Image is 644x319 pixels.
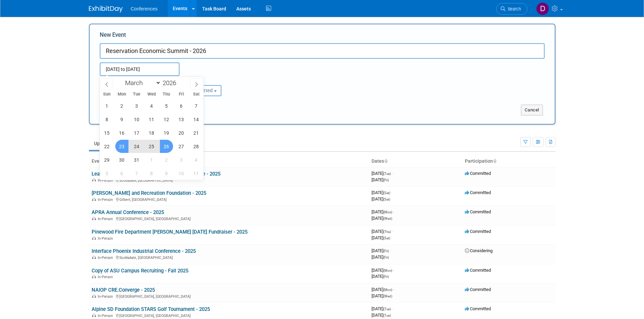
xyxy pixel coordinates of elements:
[129,92,144,97] span: Tue
[392,171,393,176] span: -
[92,216,366,221] div: [GEOGRAPHIC_DATA], [GEOGRAPHIC_DATA]
[175,126,188,139] span: March 20, 2026
[160,153,173,166] span: April 2, 2026
[98,217,115,221] span: In-Person
[92,197,96,201] img: In-Person Event
[130,153,143,166] span: March 31, 2026
[100,113,114,126] span: March 8, 2026
[100,62,180,76] input: Start Date - End Date
[372,177,389,182] span: [DATE]
[372,196,390,202] span: [DATE]
[369,156,462,167] th: Dates
[372,229,393,234] span: [DATE]
[372,248,391,253] span: [DATE]
[372,306,393,311] span: [DATE]
[190,140,203,153] span: March 28, 2026
[159,92,174,97] span: Thu
[383,256,389,259] span: (Fri)
[92,171,220,177] a: League of AZ Cities and Towns Annual Conference - 2025
[383,191,390,195] span: (Sat)
[145,99,158,112] span: March 4, 2026
[174,92,189,97] span: Fri
[384,158,387,164] a: Sort by Start Date
[160,99,173,112] span: March 5, 2026
[115,167,128,180] span: April 6, 2026
[175,76,241,85] div: Participation:
[100,76,165,85] div: Attendance / Format:
[190,126,203,139] span: March 21, 2026
[190,167,203,180] span: April 11, 2026
[92,268,188,274] a: Copy of ASU Campus Recruiting - Fall 2025
[383,307,391,311] span: (Tue)
[92,256,96,259] img: In-Person Event
[190,99,203,112] span: March 7, 2026
[383,288,392,292] span: (Mon)
[92,196,366,202] div: Gilbert, [GEOGRAPHIC_DATA]
[145,140,158,153] span: March 25, 2026
[383,249,389,253] span: (Fri)
[190,153,203,166] span: April 4, 2026
[372,216,392,221] span: [DATE]
[115,113,128,126] span: March 9, 2026
[462,156,555,167] th: Participation
[175,113,188,126] span: March 13, 2026
[100,31,126,42] label: New Event
[465,248,493,253] span: Considering
[383,314,391,317] span: (Tue)
[98,314,115,318] span: In-Person
[92,313,366,318] div: [GEOGRAPHIC_DATA], [GEOGRAPHIC_DATA]
[383,294,392,298] span: (Wed)
[92,248,196,254] a: Interface Phoenix Industrial Conference - 2025
[372,190,392,195] span: [DATE]
[393,209,394,214] span: -
[521,105,543,115] button: Cancel
[465,268,491,273] span: Committed
[160,167,173,180] span: April 9, 2026
[130,167,143,180] span: April 7, 2026
[115,126,128,139] span: March 16, 2026
[390,248,391,253] span: -
[115,99,128,112] span: March 2, 2026
[92,177,366,183] div: Scottsdale, [GEOGRAPHIC_DATA]
[372,268,394,273] span: [DATE]
[92,294,96,298] img: In-Person Event
[372,235,390,240] span: [DATE]
[98,256,115,260] span: In-Person
[122,79,161,87] select: Month
[465,209,491,214] span: Committed
[175,99,188,112] span: March 6, 2026
[190,113,203,126] span: March 14, 2026
[372,171,393,176] span: [DATE]
[160,113,173,126] span: March 12, 2026
[372,287,394,292] span: [DATE]
[92,287,155,293] a: NAIOP CRE.Converge - 2025
[130,126,143,139] span: March 17, 2026
[131,6,158,11] span: Conferences
[89,6,123,12] img: ExhibitDay
[372,313,391,318] span: [DATE]
[383,178,389,182] span: (Fri)
[92,178,96,182] img: In-Person Event
[175,140,188,153] span: March 27, 2026
[92,209,164,215] a: APRA Annual Conference - 2025
[92,314,96,317] img: In-Person Event
[383,210,392,214] span: (Mon)
[372,293,392,298] span: [DATE]
[383,269,392,272] span: (Mon)
[465,229,491,234] span: Committed
[465,171,491,176] span: Committed
[92,236,96,240] img: In-Person Event
[160,140,173,153] span: March 26, 2026
[465,190,491,195] span: Committed
[496,3,527,15] a: Search
[372,209,394,214] span: [DATE]
[89,156,369,167] th: Event
[98,197,115,202] span: In-Person
[115,140,128,153] span: March 23, 2026
[92,293,366,299] div: [GEOGRAPHIC_DATA], [GEOGRAPHIC_DATA]
[144,92,159,97] span: Wed
[465,287,491,292] span: Committed
[92,275,96,278] img: In-Person Event
[100,167,114,180] span: April 5, 2026
[100,92,115,97] span: Sun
